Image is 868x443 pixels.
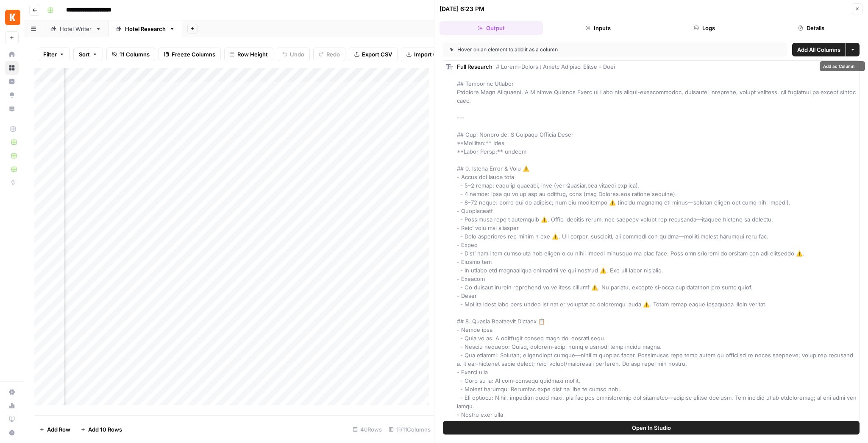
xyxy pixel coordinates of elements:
[125,25,166,33] div: Hotel Research
[414,50,445,59] span: Import CSV
[79,50,90,59] span: Sort
[457,63,492,70] span: Full Research
[759,21,863,35] button: Details
[38,48,70,61] button: Filter
[88,425,122,434] span: Add 10 Rows
[5,88,19,102] a: Opportunities
[5,102,19,115] a: Your Data
[43,50,57,59] span: Filter
[797,45,840,54] span: Add All Columns
[106,48,155,61] button: 11 Columns
[224,48,273,61] button: Row Height
[5,10,20,25] img: Kayak Logo
[47,425,70,434] span: Add Row
[440,21,543,35] button: Output
[632,423,671,432] span: Open In Studio
[73,48,103,61] button: Sort
[450,46,669,53] div: Hover on an element to add it as a column
[277,48,310,61] button: Undo
[349,423,385,436] div: 40 Rows
[5,48,19,61] a: Home
[5,61,19,75] a: Browse
[5,385,19,399] a: Settings
[362,50,392,59] span: Export CSV
[75,423,127,436] button: Add 10 Rows
[546,21,650,35] button: Inputs
[120,50,150,59] span: 11 Columns
[5,7,19,28] button: Workspace: Kayak
[5,75,19,88] a: Insights
[440,5,484,13] div: [DATE] 6:23 PM
[385,423,434,436] div: 11/11 Columns
[237,50,268,59] span: Row Height
[290,50,304,59] span: Undo
[172,50,215,59] span: Freeze Columns
[108,20,182,37] a: Hotel Research
[5,412,19,426] a: Learning Hub
[159,48,221,61] button: Freeze Columns
[349,48,398,61] button: Export CSV
[43,20,108,37] a: Hotel Writer
[5,426,19,440] button: Help + Support
[443,421,860,435] button: Open In Studio
[34,423,75,436] button: Add Row
[792,43,846,56] button: Add All Columns
[60,25,92,33] div: Hotel Writer
[401,48,450,61] button: Import CSV
[313,48,345,61] button: Redo
[653,21,757,35] button: Logs
[326,50,340,59] span: Redo
[5,399,19,412] a: Usage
